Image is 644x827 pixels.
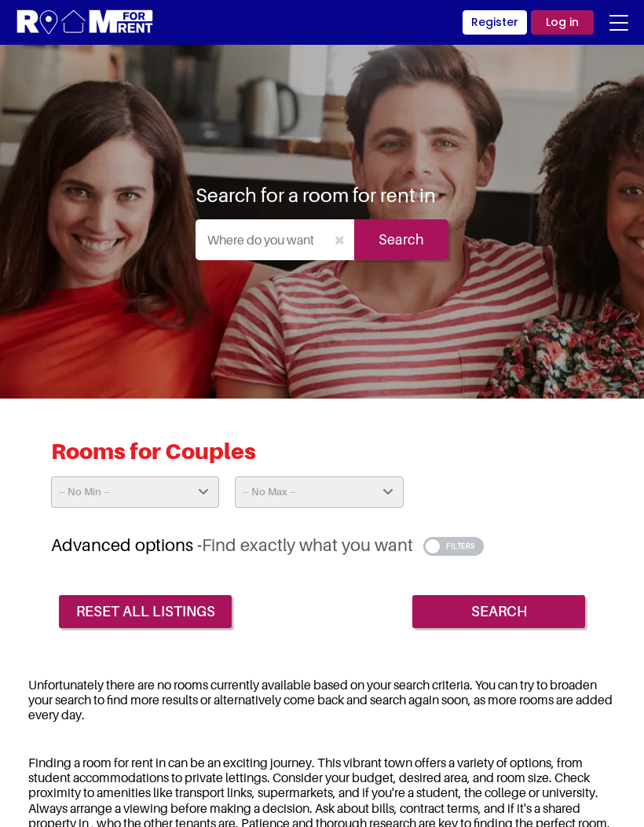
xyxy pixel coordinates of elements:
[354,219,448,260] input: Search
[412,595,585,628] input: Search
[196,219,325,260] input: Where do you want to live. Search by town or postcode
[196,183,436,207] h1: Search for a room for rent in
[531,10,594,35] a: Log in
[12,667,632,733] div: Unfortunately there are no rooms currently available based on your search criteria. You can try t...
[51,535,593,556] h3: Advanced options -
[463,10,527,35] a: Register
[59,595,232,628] a: reset all listings
[202,535,413,555] span: Find exactly what you want
[51,438,593,476] h2: Rooms for Couples
[16,8,155,37] img: Logo for Room for Rent, featuring a welcoming design with a house icon and modern typography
